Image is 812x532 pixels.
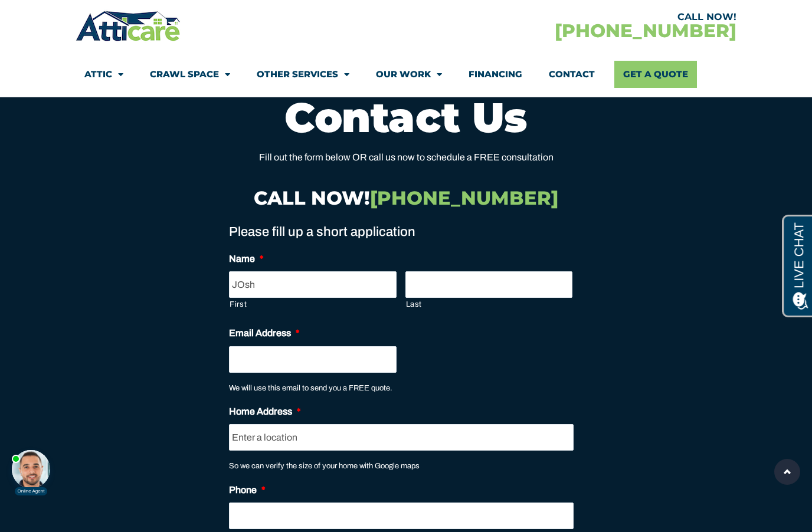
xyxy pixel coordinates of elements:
label: Last [406,298,573,311]
h2: Contact Us [81,97,731,138]
label: Phone [229,484,266,497]
label: First [230,298,397,311]
a: Crawl Space [150,61,230,88]
a: Our Work [376,61,442,88]
a: Financing [469,61,522,88]
a: Attic [84,61,123,88]
a: Other Services [257,61,349,88]
div: We will use this email to send you a FREE quote. [229,373,574,395]
input: Enter a location [229,424,574,451]
a: CALL NOW![PHONE_NUMBER] [254,186,558,209]
label: Name [229,253,264,265]
div: So we can verify the size of your home with Google maps [229,451,574,472]
span: Opens a chat window [29,9,95,24]
span: Fill out the form below OR call us now to schedule a FREE consultation [259,152,554,162]
a: Contact [549,61,595,88]
nav: Menu [84,61,728,88]
label: Home Address [229,406,301,418]
span: [PHONE_NUMBER] [370,186,558,209]
iframe: Chat Invitation [6,426,71,497]
a: Get A Quote [614,61,697,88]
h4: Please fill up a short application [229,223,574,242]
label: Email Address [229,327,300,340]
div: CALL NOW! [406,12,736,22]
